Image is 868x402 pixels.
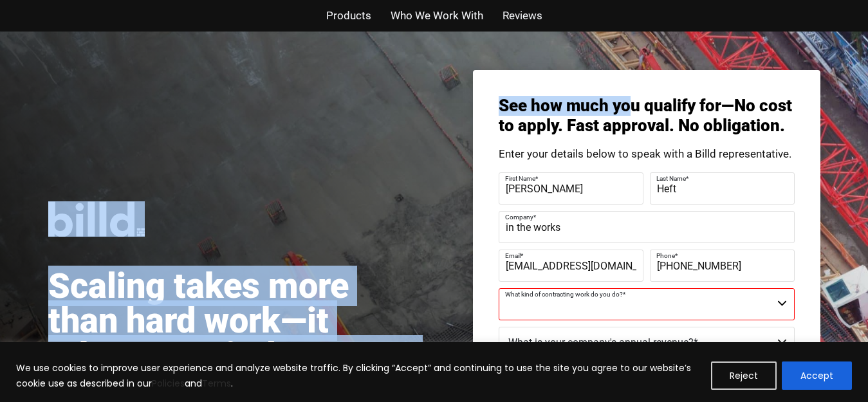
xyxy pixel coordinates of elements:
[505,214,533,221] span: Company
[152,377,185,390] a: Policies
[499,149,795,160] p: Enter your details below to speak with a Billd representative.
[16,360,701,391] p: We use cookies to improve user experience and analyze website traffic. By clicking “Accept” and c...
[503,6,542,25] a: Reviews
[656,175,686,182] span: Last Name
[505,252,521,259] span: Email
[391,6,483,25] a: Who We Work With
[505,175,535,182] span: First Name
[326,6,371,25] a: Products
[499,96,795,136] h3: See how much you qualify for—No cost to apply. Fast approval. No obligation.
[656,252,675,259] span: Phone
[202,377,231,390] a: Terms
[711,361,777,390] button: Reject
[782,361,852,390] button: Accept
